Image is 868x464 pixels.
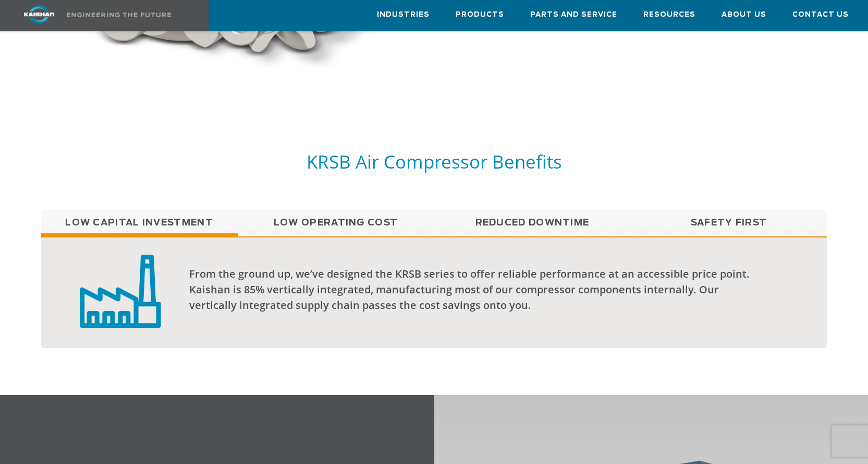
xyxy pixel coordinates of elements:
a: Industries [377,1,430,29]
a: Products [456,1,504,29]
a: Parts and Service [530,1,617,29]
a: Resources [643,1,695,29]
div: From the ground up, we’ve designed the KRSB series to offer reliable performance at an accessible... [189,266,763,313]
span: About Us [722,9,766,21]
a: Low Capital Investment [41,210,238,236]
span: Products [456,9,504,21]
span: Contact Us [792,9,849,21]
h5: KRSB Air Compressor Benefits [41,150,827,173]
a: Contact Us [792,1,849,29]
span: Industries [377,9,430,21]
div: Low Capital Investment [41,236,827,348]
img: low capital investment badge [80,253,161,328]
a: Reduced Downtime [434,210,631,236]
span: Resources [643,9,695,21]
a: Safety First [630,210,827,236]
img: Engineering the future [67,13,171,17]
a: Low Operating Cost [238,210,434,236]
a: About Us [722,1,766,29]
span: Parts and Service [530,9,617,21]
